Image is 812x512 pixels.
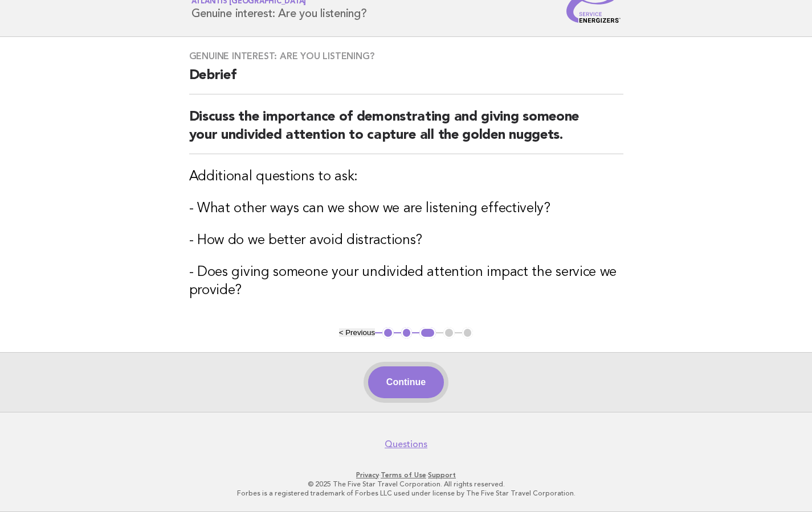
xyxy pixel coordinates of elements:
[189,51,623,62] h3: Genuine interest: Are you listening?
[58,480,755,489] p: © 2025 The Five Star Travel Corporation. All rights reserved.
[58,470,755,480] p: · ·
[381,471,426,479] a: Terms of Use
[401,327,413,338] button: 2
[189,108,623,154] h2: Discuss the importance of demonstrating and giving someone your undivided attention to capture al...
[189,200,623,218] h3: - What other ways can we show we are listening effectively?
[189,232,623,250] h3: - How do we better avoid distractions?
[385,439,427,450] a: Questions
[419,327,436,338] button: 3
[356,471,379,479] a: Privacy
[189,67,623,94] h2: Debrief
[339,328,375,337] button: < Previous
[368,366,444,398] button: Continue
[382,327,394,338] button: 1
[189,263,623,300] h3: - Does giving someone your undivided attention impact the service we provide?
[428,471,456,479] a: Support
[58,489,755,498] p: Forbes is a registered trademark of Forbes LLC used under license by The Five Star Travel Corpora...
[189,168,623,186] h3: Additional questions to ask:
